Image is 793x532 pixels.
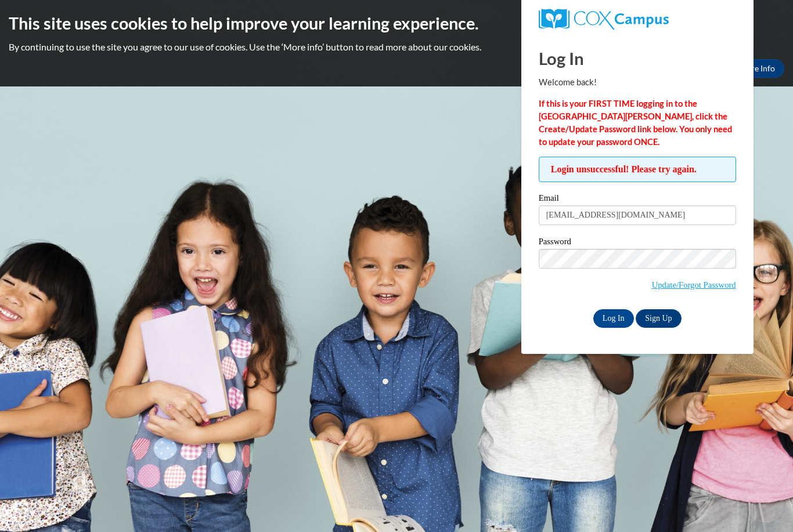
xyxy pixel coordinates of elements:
a: More Info [730,59,784,78]
a: Update/Forgot Password [652,280,736,289]
span: Login unsuccessful! Please try again. [539,157,736,182]
img: COX Campus [539,9,669,30]
p: Welcome back! [539,76,736,89]
a: Sign Up [636,309,681,328]
label: Email [539,194,736,205]
h2: This site uses cookies to help improve your learning experience. [9,12,784,35]
strong: If this is your FIRST TIME logging in to the [GEOGRAPHIC_DATA][PERSON_NAME], click the Create/Upd... [539,99,732,147]
label: Password [539,237,736,249]
iframe: Button to launch messaging window [747,486,784,523]
input: Log In [593,309,634,328]
a: COX Campus [539,9,736,30]
p: By continuing to use the site you agree to our use of cookies. Use the ‘More info’ button to read... [9,41,784,53]
h1: Log In [539,46,736,70]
